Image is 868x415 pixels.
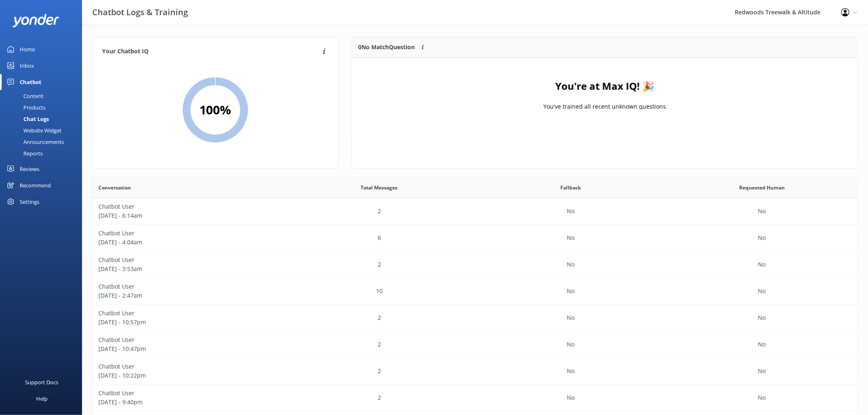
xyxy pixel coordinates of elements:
span: Total Messages [361,184,398,192]
span: Fallback [560,184,581,192]
a: Products [5,102,82,113]
div: Website Widget [5,125,62,136]
div: Reviews [20,161,39,177]
div: row [92,331,858,358]
h4: Your Chatbot IQ [102,47,320,56]
p: No [758,393,766,402]
div: Home [20,41,35,57]
div: Chat Logs [5,113,49,125]
div: row [92,278,858,305]
p: [DATE] - 3:53am [98,265,278,274]
p: Chatbot User [98,229,278,238]
p: Chatbot User [98,335,278,344]
a: Website Widget [5,125,82,136]
p: No [758,260,766,269]
p: 10 [376,287,383,296]
p: 2 [378,393,381,402]
a: Announcements [5,136,82,148]
div: Products [5,102,46,113]
p: [DATE] - 6:14am [98,211,278,220]
p: No [758,233,766,242]
p: 2 [378,260,381,269]
div: Content [5,90,43,102]
p: No [567,207,575,216]
p: 2 [378,207,381,216]
p: No [567,260,575,269]
p: Chatbot User [98,389,278,398]
p: No [567,393,575,402]
p: No [758,287,766,296]
div: Inbox [20,57,34,74]
p: No [758,313,766,322]
div: Reports [5,148,43,159]
p: Chatbot User [98,255,278,265]
div: Recommend [20,177,51,194]
h3: Chatbot Logs & Training [92,6,188,19]
p: [DATE] - 2:47am [98,291,278,300]
img: yonder-white-logo.png [12,14,59,27]
p: 6 [378,233,381,242]
p: No [567,287,575,296]
div: row [92,385,858,411]
div: row [92,358,858,385]
p: No [758,207,766,216]
div: Settings [20,194,39,210]
a: Reports [5,148,82,159]
a: Chat Logs [5,113,82,125]
p: No [567,233,575,242]
p: 0 No Match Question [358,43,415,52]
div: grid [352,58,858,140]
p: [DATE] - 10:22pm [98,371,278,380]
p: No [567,340,575,349]
p: No [758,367,766,376]
p: Chatbot User [98,202,278,211]
div: row [92,305,858,331]
h2: 100 % [199,100,231,120]
p: [DATE] - 10:47pm [98,344,278,353]
p: You've trained all recent unknown questions [544,102,666,111]
span: Conversation [98,184,131,192]
p: No [567,313,575,322]
p: Chatbot User [98,309,278,318]
div: Chatbot [20,74,41,90]
p: No [758,340,766,349]
p: No [567,367,575,376]
h4: You're at Max IQ! 🎉 [555,78,655,94]
p: [DATE] - 9:40pm [98,398,278,407]
p: Chatbot User [98,362,278,371]
a: Content [5,90,82,102]
div: Help [36,390,48,407]
div: row [92,198,858,225]
p: 2 [378,367,381,376]
div: row [92,251,858,278]
p: Chatbot User [98,282,278,291]
p: [DATE] - 10:57pm [98,318,278,327]
div: Support Docs [25,374,59,390]
div: Announcements [5,136,64,148]
div: row [92,225,858,251]
p: [DATE] - 4:04am [98,238,278,247]
p: 2 [378,313,381,322]
span: Requested Human [739,184,785,192]
p: 2 [378,340,381,349]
